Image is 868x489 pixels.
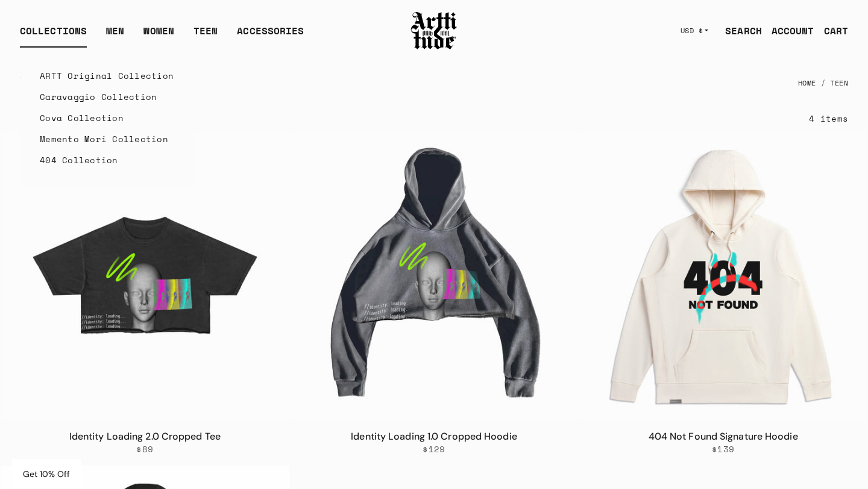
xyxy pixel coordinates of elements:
[12,459,81,489] div: Get 10% Off
[814,19,848,43] a: Open cart
[290,132,579,420] img: Identity Loading 1.0 Cropped Hoodie
[816,70,849,96] li: Teen
[20,23,87,48] div: COLLECTIONS
[193,23,218,48] a: TEEN
[23,469,70,479] span: Get 10% Off
[410,10,458,51] img: Arttitude
[715,19,762,43] a: SEARCH
[712,444,734,455] span: $139
[40,128,174,149] a: Memento Mori Collection
[237,23,304,48] div: ACCESSORIES
[1,132,289,420] img: Identity Loading 2.0 Cropped Tee
[69,430,221,443] a: Identity Loading 2.0 Cropped Tee
[136,444,153,455] span: $89
[762,19,814,43] a: ACCOUNT
[579,132,867,420] img: 404 Not Found Signature Hoodie
[673,17,716,44] button: USD $
[143,23,174,48] a: WOMEN
[798,70,816,96] a: Home
[351,430,517,443] a: Identity Loading 1.0 Cropped Hoodie
[681,26,703,36] span: USD $
[40,65,174,86] a: ARTT Original Collection
[423,444,445,455] span: $129
[40,149,174,170] a: 404 Collection
[824,23,848,38] div: CART
[809,111,848,125] div: 4 items
[106,23,124,48] a: MEN
[40,86,174,107] a: Caravaggio Collection
[10,23,313,48] ul: Main navigation
[40,107,174,128] a: Cova Collection
[649,430,798,443] a: 404 Not Found Signature Hoodie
